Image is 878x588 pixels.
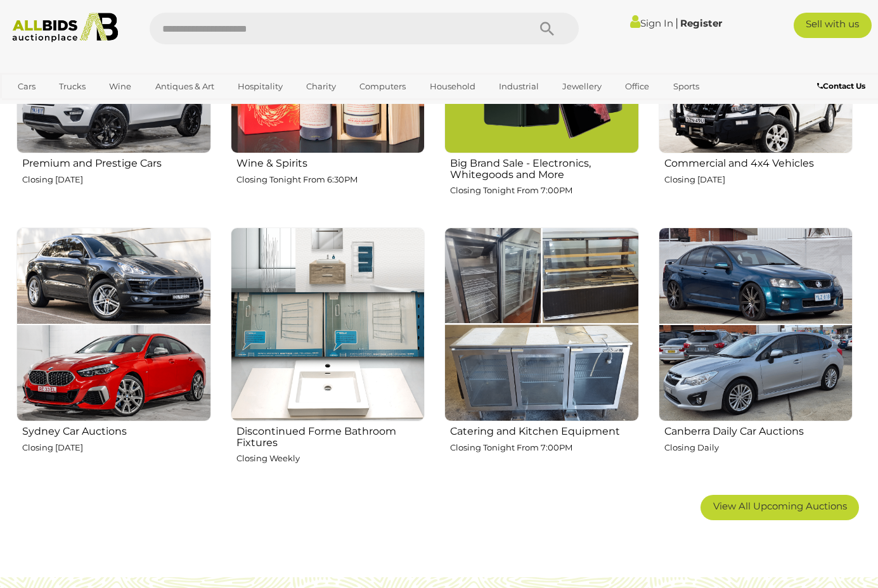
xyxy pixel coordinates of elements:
a: Computers [351,76,414,97]
a: Cars [10,76,44,97]
a: Charity [298,76,344,97]
p: Closing [DATE] [22,440,211,455]
p: Closing Tonight From 7:00PM [450,440,639,455]
h2: Commercial and 4x4 Vehicles [664,155,853,169]
a: Sell with us [794,13,872,38]
a: Hospitality [229,76,291,97]
a: Household [422,76,484,97]
p: Closing [DATE] [22,172,211,187]
p: Closing Daily [664,440,853,455]
h2: Discontinued Forme Bathroom Fixtures [236,423,425,448]
span: | [675,16,678,30]
h2: Big Brand Sale - Electronics, Whitegoods and More [450,155,639,180]
a: Industrial [491,76,547,97]
img: Catering and Kitchen Equipment [444,227,639,422]
a: Office [617,76,657,97]
img: Canberra Daily Car Auctions [659,227,853,422]
a: Register [680,17,722,29]
a: Wine [101,76,139,97]
h2: Premium and Prestige Cars [22,155,211,169]
a: Discontinued Forme Bathroom Fixtures Closing Weekly [230,227,425,485]
a: View All Upcoming Auctions [700,495,859,520]
p: Closing Tonight From 6:30PM [236,172,425,187]
button: Search [515,13,579,44]
a: [GEOGRAPHIC_DATA] [10,97,116,118]
img: Allbids.com.au [6,13,124,42]
a: Sign In [630,17,673,29]
h2: Canberra Daily Car Auctions [664,423,853,437]
a: Contact Us [817,79,868,93]
img: Discontinued Forme Bathroom Fixtures [231,227,425,422]
p: Closing Weekly [236,451,425,466]
p: Closing [DATE] [664,172,853,187]
a: Sports [665,76,707,97]
h2: Wine & Spirits [236,155,425,169]
a: Canberra Daily Car Auctions Closing Daily [658,227,853,485]
p: Closing Tonight From 7:00PM [450,183,639,198]
img: Sydney Car Auctions [16,227,211,422]
h2: Catering and Kitchen Equipment [450,423,639,437]
a: Catering and Kitchen Equipment Closing Tonight From 7:00PM [444,227,639,485]
h2: Sydney Car Auctions [22,423,211,437]
a: Antiques & Art [147,76,223,97]
a: Trucks [51,76,94,97]
span: View All Upcoming Auctions [713,500,847,512]
a: Sydney Car Auctions Closing [DATE] [16,227,211,485]
a: Jewellery [554,76,610,97]
b: Contact Us [817,81,865,91]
